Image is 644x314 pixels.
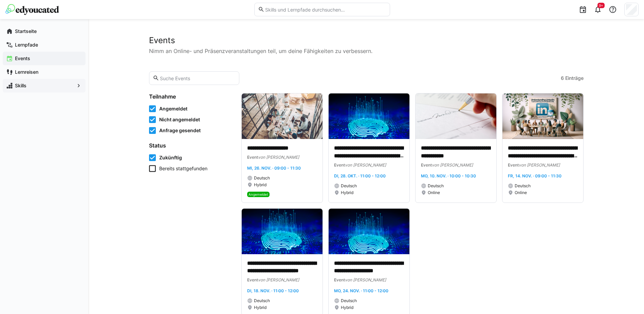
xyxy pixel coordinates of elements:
[334,162,345,168] span: Event
[149,93,233,100] h4: Teilnahme
[416,93,496,139] img: image
[341,305,353,310] span: Hybrid
[249,192,268,196] span: Angemeldet
[149,47,584,55] p: Nimm an Online- und Präsenzveranstaltungen teil, um deine Fähigkeiten zu verbessern.
[159,75,236,81] input: Suche Events
[159,127,201,134] span: Anfrage gesendet
[159,116,200,123] span: Nicht angemeldet
[515,183,531,189] span: Deutsch
[149,142,233,149] h4: Status
[254,175,270,181] span: Deutsch
[149,35,584,46] h2: Events
[334,288,388,293] span: Mo, 24. Nov. · 11:00 - 12:00
[599,3,603,7] span: 9+
[334,277,345,282] span: Event
[508,173,562,178] span: Fr, 14. Nov. · 09:00 - 11:30
[159,165,207,172] span: Bereits stattgefunden
[254,305,266,310] span: Hybrid
[421,173,476,178] span: Mo, 10. Nov. · 10:00 - 10:30
[254,182,266,188] span: Hybrid
[242,93,323,139] img: image
[345,162,386,168] span: von [PERSON_NAME]
[508,162,519,168] span: Event
[254,298,270,303] span: Deutsch
[258,155,299,160] span: von [PERSON_NAME]
[159,105,187,112] span: Angemeldet
[329,209,409,254] img: image
[565,75,584,82] span: Einträge
[334,173,386,178] span: Di, 28. Okt. · 11:00 - 12:00
[242,209,323,254] img: image
[345,277,386,282] span: von [PERSON_NAME]
[247,288,299,293] span: Di, 18. Nov. · 11:00 - 12:00
[159,154,182,161] span: Zukünftig
[561,75,564,82] span: 6
[428,183,444,189] span: Deutsch
[247,165,301,171] span: Mi, 26. Nov. · 09:00 - 11:30
[341,298,357,303] span: Deutsch
[519,162,560,168] span: von [PERSON_NAME]
[247,277,258,282] span: Event
[341,190,353,195] span: Hybrid
[258,277,299,282] span: von [PERSON_NAME]
[502,93,583,139] img: image
[421,162,432,168] span: Event
[428,190,440,195] span: Online
[515,190,527,195] span: Online
[432,162,473,168] span: von [PERSON_NAME]
[247,155,258,160] span: Event
[264,6,386,13] input: Skills und Lernpfade durchsuchen…
[329,93,409,139] img: image
[341,183,357,189] span: Deutsch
